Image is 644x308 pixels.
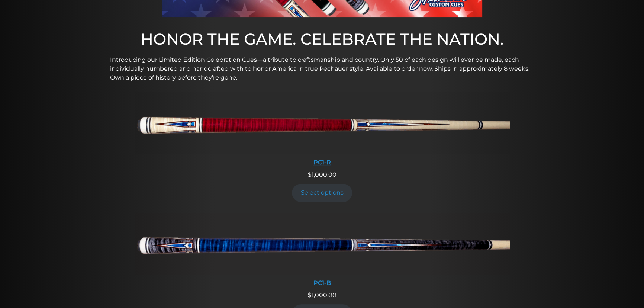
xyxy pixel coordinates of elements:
div: PC1-B [134,279,510,286]
a: PC1-R PC1-R [134,92,510,170]
a: PC1-B PC1-B [134,212,510,291]
span: 1,000.00 [308,292,337,299]
span: $ [308,171,312,178]
p: Introducing our Limited Edition Celebration Cues—a tribute to craftsmanship and country. Only 50 ... [110,55,534,82]
div: PC1-R [134,159,510,166]
img: PC1-B [134,212,510,275]
img: PC1-R [134,92,510,154]
span: $ [308,292,312,299]
a: Add to cart: “PC1-R” [292,184,352,202]
span: 1,000.00 [308,171,337,178]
